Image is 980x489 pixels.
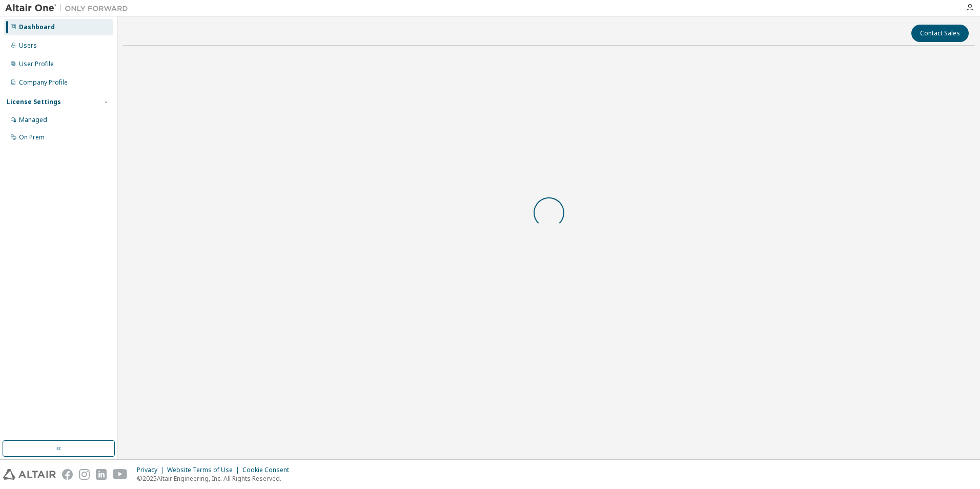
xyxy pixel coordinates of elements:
[19,60,54,68] div: User Profile
[62,469,73,480] img: facebook.svg
[79,469,90,480] img: instagram.svg
[3,469,56,480] img: altair_logo.svg
[19,78,68,87] div: Company Profile
[19,42,37,50] div: Users
[137,474,295,483] p: © 2025 Altair Engineering, Inc. All Rights Reserved.
[19,133,45,141] div: On Prem
[137,466,167,474] div: Privacy
[19,23,55,31] div: Dashboard
[167,466,242,474] div: Website Terms of Use
[96,469,107,480] img: linkedin.svg
[911,25,969,42] button: Contact Sales
[19,116,47,124] div: Managed
[113,469,128,480] img: youtube.svg
[7,98,61,106] div: License Settings
[242,466,295,474] div: Cookie Consent
[5,3,133,13] img: Altair One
